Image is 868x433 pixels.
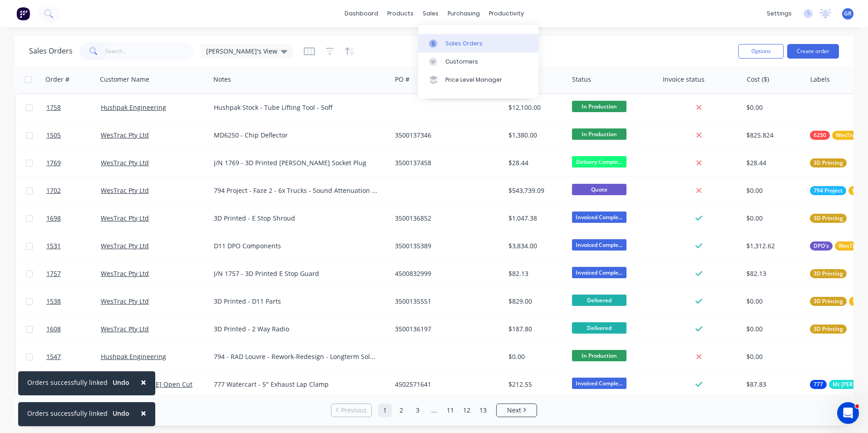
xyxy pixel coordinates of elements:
span: × [141,376,146,389]
a: 1769 [46,149,101,177]
div: $1,380.00 [508,131,562,140]
div: $3,834.00 [508,241,562,251]
div: purchasing [443,7,484,20]
div: $28.44 [508,158,562,167]
button: Create order [787,44,839,59]
div: $187.80 [508,325,562,334]
div: Orders successfully linked [27,408,108,418]
span: 1769 [46,158,61,167]
div: 3500137458 [395,158,496,167]
div: Order # [45,75,69,84]
div: $0.00 [746,352,800,361]
img: Factory [16,7,30,20]
div: Customer Name [100,75,149,84]
button: 3D Printing [810,269,847,278]
span: 3D Printing [814,158,843,167]
a: 1531 [46,232,101,260]
div: $1,312.62 [746,241,800,251]
div: 3500137346 [395,131,496,140]
div: $0.00 [746,103,800,112]
div: 3500136852 [395,214,496,223]
div: Labels [810,75,830,84]
div: Cost ($) [747,75,769,84]
span: [PERSON_NAME]'s View [206,46,277,56]
a: WesTrac Pty Ltd [101,186,149,195]
a: Page 3 [411,403,424,417]
span: In Production [572,101,626,112]
div: Customers [445,58,478,66]
div: Orders successfully linked [27,378,108,387]
div: 3500135389 [395,241,496,251]
a: Jump forward [427,403,441,417]
a: Page 11 [444,403,457,417]
span: Quote [572,184,626,195]
span: 1538 [46,297,61,306]
span: Invoiced Comple... [572,212,626,223]
a: 1666 [46,371,101,398]
a: 1547 [46,343,101,370]
a: Hushpak Engineering [101,103,166,112]
button: 3D Printing [810,325,847,334]
a: 1698 [46,205,101,232]
a: WesTrac Pty Ltd [101,297,149,305]
button: Close [132,371,155,393]
div: $12,100.00 [508,103,562,112]
a: 1702 [46,177,101,204]
iframe: Intercom live chat [837,402,859,424]
span: 1608 [46,325,61,334]
a: Price Level Manager [418,71,538,89]
div: products [383,7,418,20]
a: WesTrac Pty Ltd [101,214,149,222]
button: Undo [108,376,134,389]
a: WesTrac Pty Ltd [101,158,149,167]
span: 1547 [46,352,61,361]
div: PO # [395,75,409,84]
span: 777 [814,380,823,389]
div: Notes [213,75,231,84]
div: 777 Watercart - 5" Exhaust Lap Clamp [214,380,379,389]
div: D11 DPO Components [214,241,379,251]
div: J/N 1769 - 3D Printed [PERSON_NAME] Socket Plug [214,158,379,167]
button: Undo [108,407,134,420]
a: WesTrac Pty Ltd [101,325,149,333]
span: × [141,407,146,419]
div: MD6250 - Chip Deflector [214,131,379,140]
div: $0.00 [746,297,800,306]
a: Next page [497,406,537,415]
div: 3D Printed - E Stop Shroud [214,214,379,223]
a: Previous page [331,406,371,415]
div: 4502571641 [395,380,496,389]
a: Hushpak Engineering [101,352,166,361]
a: Page 12 [460,403,473,417]
button: 3D Printing [810,214,847,223]
div: J/N 1757 - 3D Printed E Stop Guard [214,269,379,278]
span: 1757 [46,269,61,278]
a: Customers [418,53,538,71]
span: Delivered [572,295,626,306]
span: GR [844,10,852,18]
div: Invoice status [663,75,705,84]
span: 1758 [46,103,61,112]
div: $825.824 [746,131,800,140]
div: $82.13 [508,269,562,278]
button: 3D Printing [810,158,847,167]
a: 1608 [46,315,101,343]
div: $28.44 [746,158,800,167]
span: Next [507,406,521,415]
span: 1505 [46,131,61,140]
h1: Sales Orders [29,47,73,55]
a: 1758 [46,94,101,121]
div: $0.00 [746,186,800,195]
span: WesTrac [836,131,858,140]
span: 3D Printing [814,214,843,223]
span: 1702 [46,186,61,195]
a: Page 13 [476,403,490,417]
div: 3500136197 [395,325,496,334]
div: 4500832999 [395,269,496,278]
a: 1538 [46,288,101,315]
span: In Production [572,350,626,361]
div: 794 Project - Faze 2 - 6x Trucks - Sound Attenuation Full Kit [214,186,379,195]
span: 794 Project [814,186,843,195]
div: $1,047.38 [508,214,562,223]
span: 6250 [814,131,826,140]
